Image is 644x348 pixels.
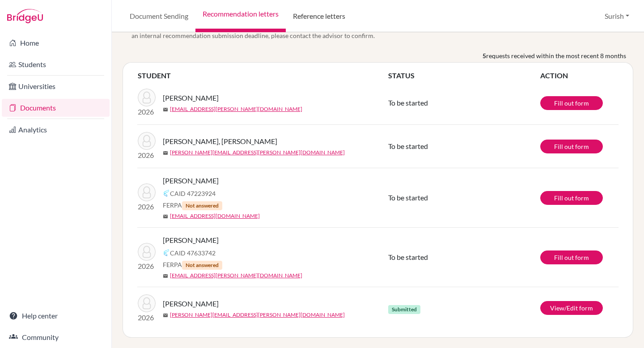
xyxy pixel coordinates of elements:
[182,261,222,270] span: Not answered
[163,93,219,103] span: [PERSON_NAME]
[138,106,156,117] p: 2026
[2,77,110,95] a: Universities
[163,298,219,309] span: [PERSON_NAME]
[163,200,222,210] span: FERPA
[163,313,168,318] span: mail
[388,253,428,261] span: To be started
[163,273,168,279] span: mail
[163,249,170,256] img: Common App logo
[163,136,277,147] span: [PERSON_NAME], [PERSON_NAME]
[182,201,222,210] span: Not answered
[163,175,219,186] span: [PERSON_NAME]
[138,89,156,106] img: Smith, Rhianna
[138,132,156,150] img: Carey, Jackson
[170,149,345,157] a: [PERSON_NAME][EMAIL_ADDRESS][PERSON_NAME][DOMAIN_NAME]
[540,301,603,315] a: View/Edit form
[170,311,345,319] a: [PERSON_NAME][EMAIL_ADDRESS][PERSON_NAME][DOMAIN_NAME]
[170,212,260,220] a: [EMAIL_ADDRESS][DOMAIN_NAME]
[138,261,156,272] p: 2026
[2,34,110,52] a: Home
[163,150,168,156] span: mail
[138,183,156,201] img: Bethell, Camryn
[138,150,156,161] p: 2026
[486,51,626,60] span: requests received within the most recent 8 months
[170,248,216,258] span: CAID 47633742
[388,70,540,81] th: STATUS
[2,307,110,325] a: Help center
[163,260,222,270] span: FERPA
[138,294,156,312] img: Moore, Danielle
[540,96,603,110] a: Fill out form
[138,243,156,261] img: Joseph, Ashton
[601,8,633,25] button: Surish
[137,70,388,81] th: STUDENT
[163,190,170,197] img: Common App logo
[388,193,428,202] span: To be started
[170,272,302,280] a: [EMAIL_ADDRESS][PERSON_NAME][DOMAIN_NAME]
[2,55,110,73] a: Students
[388,142,428,150] span: To be started
[540,140,603,153] a: Fill out form
[540,191,603,205] a: Fill out form
[170,105,302,113] a: [EMAIL_ADDRESS][PERSON_NAME][DOMAIN_NAME]
[2,99,110,117] a: Documents
[138,201,156,212] p: 2026
[7,9,43,23] img: Bridge-U
[388,98,428,107] span: To be started
[163,107,168,112] span: mail
[138,312,156,323] p: 2026
[540,70,619,81] th: ACTION
[483,51,486,60] b: 5
[170,189,216,198] span: CAID 47223924
[2,121,110,139] a: Analytics
[388,305,420,314] span: Submitted
[540,250,603,264] a: Fill out form
[163,214,168,219] span: mail
[163,235,219,246] span: [PERSON_NAME]
[2,328,110,346] a: Community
